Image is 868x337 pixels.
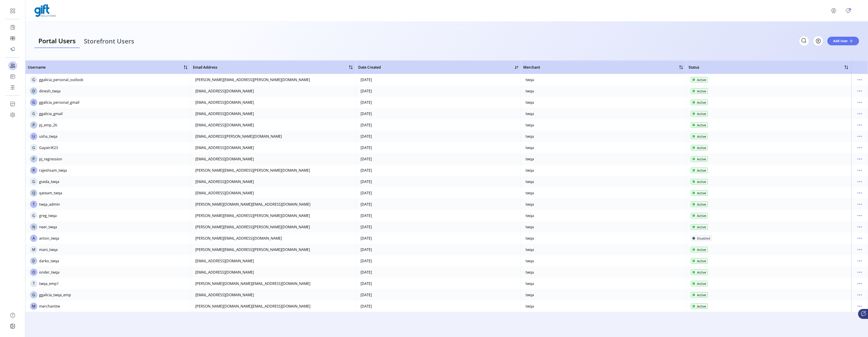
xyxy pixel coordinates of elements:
[697,123,706,128] span: Active
[84,38,134,44] span: Storefront Users
[32,213,35,218] span: G
[697,281,706,286] span: Active
[28,65,46,70] span: Username
[856,87,863,95] button: menu
[39,258,59,264] div: darko_twqa
[697,202,706,207] span: Active
[32,303,35,309] span: M
[697,77,706,82] span: Active
[827,37,859,45] button: Add User
[356,221,521,233] td: [DATE]
[356,85,521,97] td: [DATE]
[356,142,521,153] td: [DATE]
[697,293,706,297] span: Active
[356,187,521,199] td: [DATE]
[697,145,706,150] span: Active
[526,281,534,286] div: twqa
[356,108,521,119] td: [DATE]
[39,168,67,173] div: rajeshsam_twqa
[33,202,35,207] span: T
[32,270,35,275] span: O
[32,224,35,230] span: N
[799,36,809,46] input: Search
[32,111,35,116] span: G
[697,191,706,195] span: Active
[39,190,62,196] div: qateam_twqa
[856,201,863,208] button: menu
[32,179,35,184] span: G
[39,100,79,105] div: ggalicia_personal_gmail
[39,134,57,139] div: usha_twqa
[856,246,863,253] button: menu
[195,190,254,196] div: [EMAIL_ADDRESS][DOMAIN_NAME]
[526,190,534,196] div: twqa
[195,100,254,105] div: [EMAIL_ADDRESS][DOMAIN_NAME]
[356,233,521,244] td: [DATE]
[689,65,699,70] span: Status
[526,303,534,309] div: twqa
[356,289,521,301] td: [DATE]
[356,278,521,289] td: [DATE]
[526,224,534,230] div: twqa
[195,145,254,150] div: [EMAIL_ADDRESS][DOMAIN_NAME]
[356,199,521,210] td: [DATE]
[38,38,76,44] span: Portal Users
[32,258,35,264] span: D
[195,236,282,241] div: [PERSON_NAME][EMAIL_ADDRESS][DOMAIN_NAME]
[526,111,534,116] div: twqa
[697,179,706,184] span: Active
[39,224,57,230] div: neer_twqa
[697,259,706,263] span: Active
[356,267,521,278] td: [DATE]
[195,134,282,139] div: [EMAIL_ADDRESS][PERSON_NAME][DOMAIN_NAME]
[32,88,35,94] span: D
[39,236,59,241] div: anton_twqa
[33,156,35,162] span: P
[195,292,254,298] div: [EMAIL_ADDRESS][DOMAIN_NAME]
[356,153,521,165] td: [DATE]
[195,281,310,286] div: [PERSON_NAME][DOMAIN_NAME][EMAIL_ADDRESS][DOMAIN_NAME]
[195,77,310,82] div: [PERSON_NAME][EMAIL_ADDRESS][PERSON_NAME][DOMAIN_NAME]
[856,99,863,106] button: menu
[356,97,521,108] td: [DATE]
[39,247,58,252] div: mani_twqa
[195,303,310,309] div: [PERSON_NAME][DOMAIN_NAME][EMAIL_ADDRESS][DOMAIN_NAME]
[356,131,521,142] td: [DATE]
[856,257,863,265] button: menu
[39,88,61,94] div: dinesh_twqa
[193,65,217,70] span: Email Address
[34,34,80,48] a: Portal Users
[523,65,540,70] span: Merchant
[813,36,823,46] button: Filter Button
[526,122,534,128] div: twqa
[856,110,863,117] button: menu
[856,133,863,140] button: menu
[856,189,863,197] button: menu
[526,168,534,173] div: twqa
[856,212,863,219] button: menu
[195,88,254,94] div: [EMAIL_ADDRESS][DOMAIN_NAME]
[697,157,706,161] span: Active
[526,134,534,139] div: twqa
[844,7,852,14] button: Publisher Panel
[356,255,521,267] td: [DATE]
[856,269,863,276] button: menu
[856,235,863,242] button: menu
[195,258,254,264] div: [EMAIL_ADDRESS][DOMAIN_NAME]
[39,303,60,309] div: merchanttw
[32,134,35,139] span: U
[195,168,310,173] div: [PERSON_NAME][EMAIL_ADDRESS][PERSON_NAME][DOMAIN_NAME]
[856,76,863,83] button: menu
[856,121,863,129] button: menu
[526,100,534,105] div: twqa
[526,179,534,184] div: twqa
[697,236,710,241] span: Disabled
[856,178,863,185] button: menu
[32,77,35,82] span: G
[526,292,534,298] div: twqa
[195,270,254,275] div: [EMAIL_ADDRESS][DOMAIN_NAME]
[526,202,534,207] div: twqa
[697,213,706,218] span: Active
[856,167,863,174] button: menu
[697,304,706,309] span: Active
